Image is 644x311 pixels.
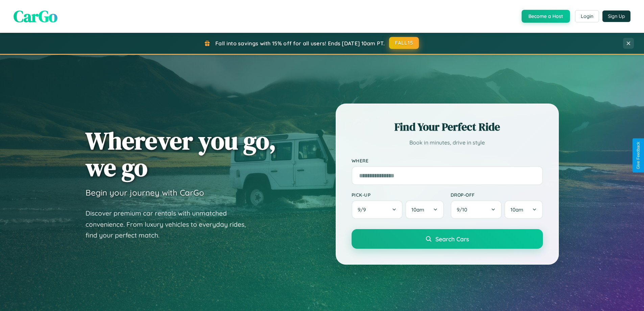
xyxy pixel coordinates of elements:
button: FALL15 [389,37,419,49]
h3: Begin your journey with CarGo [86,187,204,198]
button: 9/9 [352,200,403,219]
span: CarGo [14,5,57,27]
button: Sign Up [602,10,630,22]
div: Give Feedback [636,142,641,169]
span: Search Cars [435,235,469,243]
span: 9 / 10 [457,206,471,213]
button: Become a Host [522,10,570,23]
button: 10am [504,200,543,219]
label: Drop-off [451,192,543,198]
span: 10am [510,206,523,213]
label: Pick-up [352,192,444,198]
span: 10am [411,206,424,213]
label: Where [352,158,543,163]
button: Login [575,10,599,22]
h1: Wherever you go, we go [86,127,276,181]
button: Search Cars [352,229,543,249]
p: Book in minutes, drive in style [352,138,543,148]
button: 10am [405,200,444,219]
button: 9/10 [451,200,502,219]
span: 9 / 9 [358,206,369,213]
p: Discover premium car rentals with unmatched convenience. From luxury vehicles to everyday rides, ... [86,208,255,241]
h2: Find Your Perfect Ride [352,119,543,134]
span: Fall into savings with 15% off for all users! Ends [DATE] 10am PT. [215,40,385,47]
